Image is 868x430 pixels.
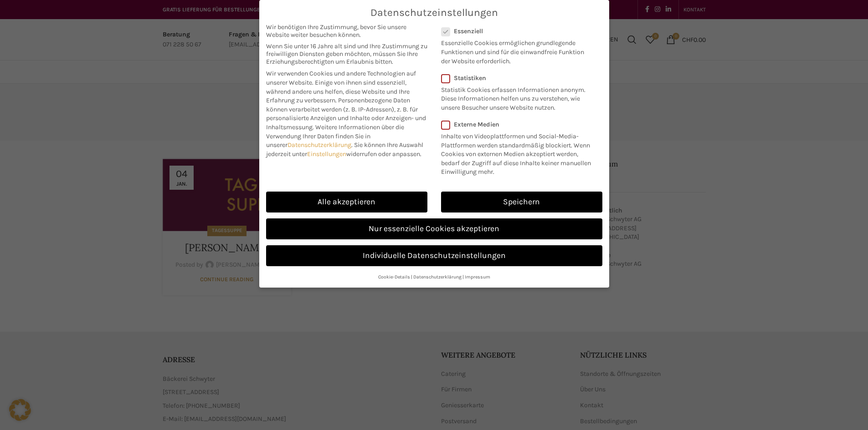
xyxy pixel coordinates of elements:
[266,218,602,239] a: Nur essenzielle Cookies akzeptieren
[288,141,351,149] a: Datenschutzerklärung
[378,274,410,280] a: Cookie-Details
[266,141,423,158] span: Sie können Ihre Auswahl jederzeit unter widerrufen oder anpassen.
[465,274,490,280] a: Impressum
[266,192,427,212] a: Alle akzeptieren
[266,23,427,39] span: Wir benötigen Ihre Zustimmung, bevor Sie unsere Website weiter besuchen können.
[441,27,591,35] label: Essenziell
[441,82,591,112] p: Statistik Cookies erfassen Informationen anonym. Diese Informationen helfen uns zu verstehen, wie...
[441,192,602,212] a: Speichern
[441,128,596,177] p: Inhalte von Videoplattformen und Social-Media-Plattformen werden standardmäßig blockiert. Wenn Co...
[307,150,346,158] a: Einstellungen
[441,35,591,66] p: Essenzielle Cookies ermöglichen grundlegende Funktionen und sind für die einwandfreie Funktion de...
[266,42,427,66] span: Wenn Sie unter 16 Jahre alt sind und Ihre Zustimmung zu freiwilligen Diensten geben möchten, müss...
[441,74,591,82] label: Statistiken
[266,245,602,266] a: Individuelle Datenschutzeinstellungen
[266,70,416,104] span: Wir verwenden Cookies und andere Technologien auf unserer Website. Einige von ihnen sind essenzie...
[441,121,596,128] label: Externe Medien
[266,96,426,131] span: Personenbezogene Daten können verarbeitet werden (z. B. IP-Adressen), z. B. für personalisierte A...
[266,123,404,149] span: Weitere Informationen über die Verwendung Ihrer Daten finden Sie in unserer .
[370,7,498,19] span: Datenschutzeinstellungen
[413,274,462,280] a: Datenschutzerklärung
